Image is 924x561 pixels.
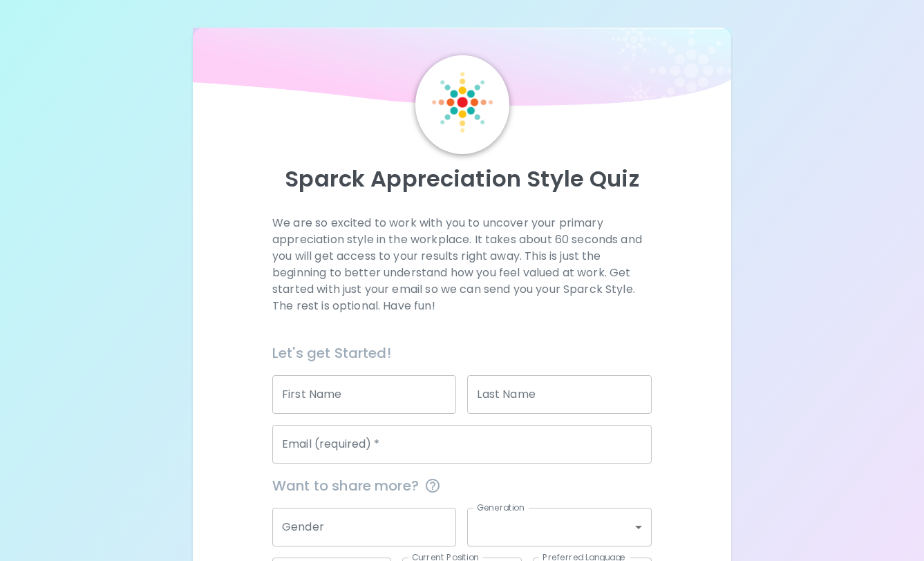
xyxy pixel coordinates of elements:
svg: This information is completely confidential and only used for aggregated appreciation studies at ... [424,477,441,494]
p: We are so excited to work with you to uncover your primary appreciation style in the workplace. I... [272,215,652,314]
img: wave [193,28,732,113]
p: Sparck Appreciation Style Quiz [209,165,715,193]
img: Sparck Logo [432,72,493,133]
label: Generation [477,502,525,513]
span: Want to share more? [272,475,652,497]
h6: Let's get Started! [272,342,652,364]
